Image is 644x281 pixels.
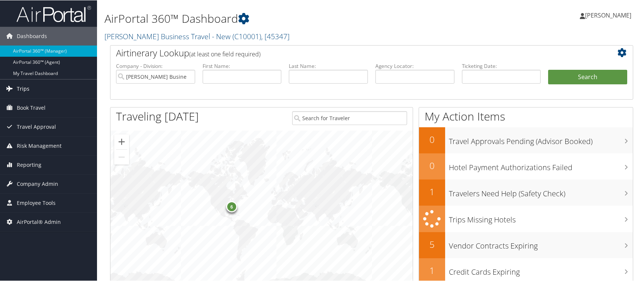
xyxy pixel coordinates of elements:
h1: Traveling [DATE] [116,108,199,124]
h3: Trips Missing Hotels [449,210,633,225]
span: AirPortal® Admin [17,212,61,231]
label: First Name: [203,62,282,69]
label: Company - Division: [116,62,195,69]
h2: 1 [419,185,445,198]
button: Zoom out [114,149,129,164]
h3: Credit Cards Expiring [449,263,633,277]
a: [PERSON_NAME] Business Travel - New [104,31,290,41]
a: 0Hotel Payment Authorizations Failed [419,153,633,179]
button: Search [548,69,627,84]
a: 5Vendor Contracts Expiring [419,232,633,258]
span: ( C10001 ) [232,31,261,41]
span: Dashboards [17,26,47,45]
span: Travel Approval [17,117,56,136]
h1: My Action Items [419,108,633,124]
span: Employee Tools [17,193,56,212]
span: Trips [17,79,29,98]
h3: Vendor Contracts Expiring [449,237,633,251]
input: Search for Traveler [292,111,407,125]
span: Company Admin [17,174,58,193]
span: Reporting [17,155,41,174]
img: airportal-logo.png [16,5,91,22]
div: 6 [226,201,237,212]
span: , [ 45347 ] [261,31,290,41]
h2: Airtinerary Lookup [116,46,584,59]
h2: 5 [419,238,445,250]
a: 0Travel Approvals Pending (Advisor Booked) [419,127,633,153]
h3: Travelers Need Help (Safety Check) [449,184,633,199]
label: Ticketing Date: [462,62,541,69]
h1: AirPortal 360™ Dashboard [104,10,461,26]
a: Trips Missing Hotels [419,205,633,232]
a: [PERSON_NAME] [580,4,639,26]
a: 1Travelers Need Help (Safety Check) [419,179,633,205]
label: Agency Locator: [375,62,454,69]
span: [PERSON_NAME] [585,11,631,19]
h3: Hotel Payment Authorizations Failed [449,158,633,172]
span: Book Travel [17,98,46,117]
h2: 0 [419,159,445,172]
h2: 0 [419,133,445,146]
h3: Travel Approvals Pending (Advisor Booked) [449,132,633,146]
span: (at least one field required) [189,50,260,58]
span: Risk Management [17,136,62,155]
label: Last Name: [289,62,368,69]
h2: 1 [419,264,445,277]
button: Zoom in [114,134,129,149]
